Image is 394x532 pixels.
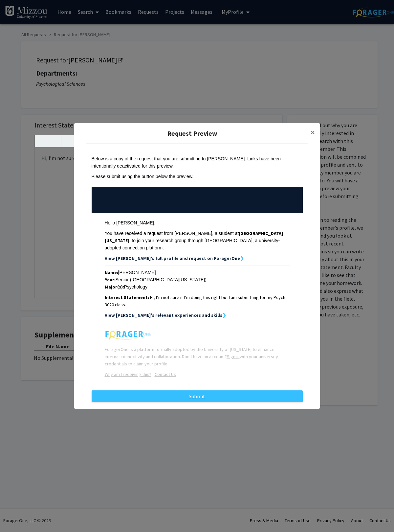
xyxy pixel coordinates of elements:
[105,269,118,275] strong: Name:
[79,128,305,138] h5: Request Preview
[105,294,149,300] strong: Interest Statement:
[5,502,28,527] iframe: Chat
[227,354,240,359] a: Sign in
[155,371,176,377] u: Contact Us
[305,123,320,142] button: Close
[105,346,278,367] span: ForagerOne is a platform formally adopted by the University of [US_STATE] to enhance internal con...
[105,312,222,318] strong: View [PERSON_NAME]'s relevant experiences and skills
[151,371,176,377] a: Opens in a new tab
[105,255,240,261] strong: View [PERSON_NAME]'s full profile and request on ForagerOne
[311,127,315,137] span: ×
[92,173,303,180] div: Please submit using the button below the preview.
[105,284,124,290] strong: Major(s):
[240,255,244,261] strong: ❯
[105,283,290,290] div: Psychology
[105,371,151,377] u: Why am I receiving this?
[92,390,303,402] button: Submit
[105,230,290,251] div: You have received a request from [PERSON_NAME], a student at , to join your research group throug...
[92,155,303,170] div: Below is a copy of the request that you are submitting to [PERSON_NAME]. Links have been intentio...
[105,269,290,276] div: [PERSON_NAME]
[105,276,290,283] div: Senior ([GEOGRAPHIC_DATA][US_STATE])
[105,277,116,283] strong: Year:
[222,312,226,318] strong: ❯
[105,294,286,308] span: Hi, I’m not sure if I’m doing this right but I am submitting for my Psych 3020 class.
[105,371,151,377] a: Opens in a new tab
[105,219,290,226] div: Hello [PERSON_NAME],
